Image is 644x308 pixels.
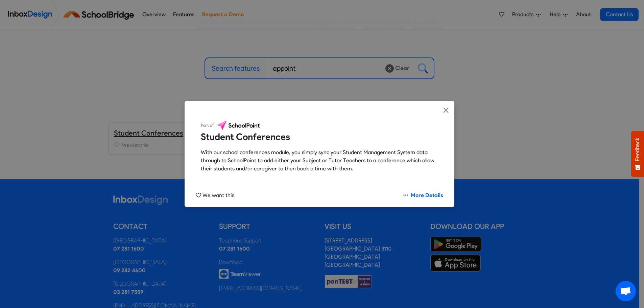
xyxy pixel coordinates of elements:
[635,138,641,161] span: Feedback
[631,131,644,177] button: Feedback - Show survey
[190,189,240,202] button: We want this
[201,122,214,128] span: Part of
[215,120,263,131] img: logo_schoolpoint.svg
[202,192,234,198] span: We want this
[201,131,438,143] h4: Student Conferences
[398,189,449,202] a: More Details
[437,101,454,120] button: Close
[201,148,438,173] p: With our school conferences module, you simply sync your Student Management System data through t...
[616,281,636,301] a: Open chat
